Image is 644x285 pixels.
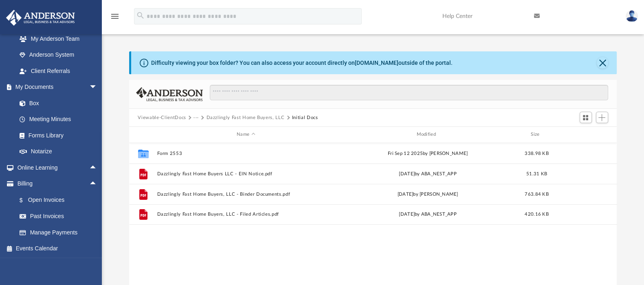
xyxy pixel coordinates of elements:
span: 763.84 KB [525,192,548,196]
button: Switch to Grid View [580,112,592,123]
a: My Documentsarrow_drop_down [6,79,106,95]
input: Search files and folders [210,85,608,100]
button: Close [597,57,608,68]
button: Dazzlingly Fast Home Buyers, LLC - Filed Articles.pdf [157,212,335,217]
div: Difficulty viewing your box folder? You can also access your account directly on outside of the p... [151,59,453,67]
span: arrow_drop_up [89,159,106,176]
a: Notarize [11,144,106,160]
a: Client Referrals [11,63,106,79]
button: Form 2553 [157,151,335,156]
a: Past Invoices [11,208,110,225]
i: menu [110,11,120,21]
div: Modified [338,131,517,138]
div: [DATE] by ABA_NEST_APP [338,211,517,218]
div: Size [520,131,553,138]
a: Forms Library [11,127,101,144]
button: Dazzlingly Fast Home Buyers LLC - EIN Notice.pdf [157,171,335,177]
button: Initial Docs [292,114,318,122]
i: search [136,11,145,20]
span: arrow_drop_up [89,176,106,192]
span: 338.98 KB [525,151,548,155]
a: Anderson System [11,47,106,63]
a: Meeting Minutes [11,111,106,128]
a: My Anderson Team [11,31,101,47]
button: Viewable-ClientDocs [138,114,186,122]
div: id [556,131,613,138]
button: Dazzlingly Fast Home Buyers, LLC - Binder Documents.pdf [157,192,335,197]
a: Events Calendar [6,241,110,257]
a: menu [110,15,120,21]
button: Dazzlingly Fast Home Buyers, LLC [206,114,284,122]
img: Anderson Advisors Platinum Portal [4,10,77,26]
span: 51.31 KB [526,171,547,176]
a: $Open Invoices [11,192,110,208]
button: Add [596,112,608,123]
span: $ [24,195,28,205]
span: arrow_drop_down [89,79,106,96]
div: [DATE] by [PERSON_NAME] [338,190,517,198]
a: [DOMAIN_NAME] [355,60,398,66]
div: [DATE] by ABA_NEST_APP [338,170,517,177]
a: Manage Payments [11,224,110,241]
img: User Pic [626,10,638,22]
div: Name [156,131,335,138]
a: Box [11,95,101,111]
div: Fri Sep 12 2025 by [PERSON_NAME] [338,150,517,157]
button: ··· [193,114,199,122]
div: id [132,131,153,138]
a: Online Learningarrow_drop_up [6,159,106,176]
span: 420.16 KB [525,212,548,217]
a: Billingarrow_drop_up [6,176,110,192]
